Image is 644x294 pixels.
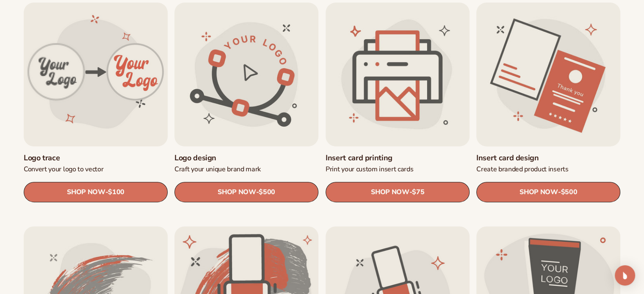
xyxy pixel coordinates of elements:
[108,189,124,197] span: $100
[67,188,105,196] span: SHOP NOW
[615,265,635,286] div: Open Intercom Messenger
[371,188,409,196] span: SHOP NOW
[24,153,168,163] a: Logo trace
[24,182,168,203] a: SHOP NOW- $100
[218,188,256,196] span: SHOP NOW
[174,182,318,203] a: SHOP NOW- $500
[326,182,470,203] a: SHOP NOW- $75
[174,153,318,163] a: Logo design
[326,153,470,163] a: Insert card printing
[561,189,577,197] span: $500
[520,188,558,196] span: SHOP NOW
[476,153,620,163] a: Insert card design
[476,182,620,203] a: SHOP NOW- $500
[259,189,276,197] span: $500
[412,189,424,197] span: $75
